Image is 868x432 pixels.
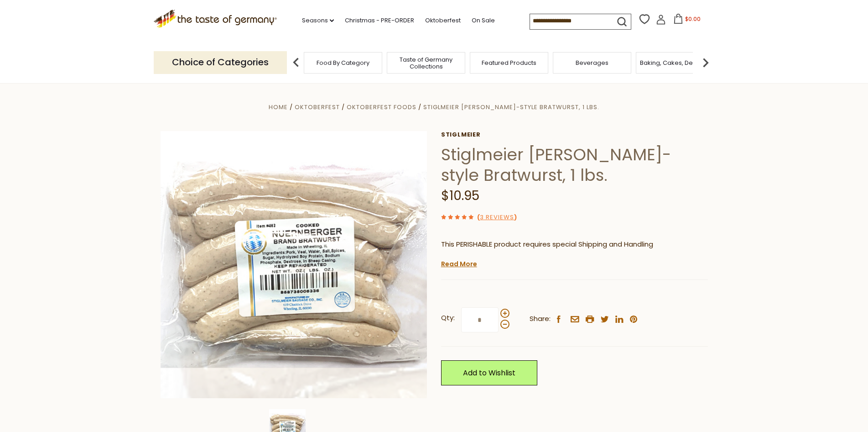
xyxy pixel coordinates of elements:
[269,103,288,111] a: Home
[530,313,551,325] span: Share:
[423,103,599,111] a: Stiglmeier [PERSON_NAME]-style Bratwurst, 1 lbs.
[390,56,463,70] a: Taste of Germany Collections
[576,59,608,66] a: Beverages
[425,16,461,26] a: Oktoberfest
[441,131,708,138] a: Stiglmeier
[317,59,369,66] a: Food By Category
[461,307,499,332] input: Qty:
[441,312,455,324] strong: Qty:
[441,239,708,250] p: This PERISHABLE product requires special Shipping and Handling
[450,257,708,269] li: We will ship this product in heat-protective packaging and ice.
[441,259,477,269] a: Read More
[685,15,701,23] span: $0.00
[480,213,514,222] a: 3 Reviews
[640,59,711,66] a: Baking, Cakes, Desserts
[287,53,305,72] img: previous arrow
[668,14,707,27] button: $0.00
[441,144,708,185] h1: Stiglmeier [PERSON_NAME]-style Bratwurst, 1 lbs.
[482,59,536,66] a: Featured Products
[154,51,287,74] p: Choice of Categories
[161,131,427,398] img: Stiglmeier Nuernberger-style Bratwurst, 1 lbs.
[295,103,340,111] a: Oktoberfest
[441,187,479,205] span: $10.95
[472,16,495,26] a: On Sale
[302,16,334,26] a: Seasons
[441,360,537,385] a: Add to Wishlist
[345,16,414,26] a: Christmas - PRE-ORDER
[347,103,416,111] a: Oktoberfest Foods
[696,53,715,72] img: next arrow
[477,213,517,221] span: ( )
